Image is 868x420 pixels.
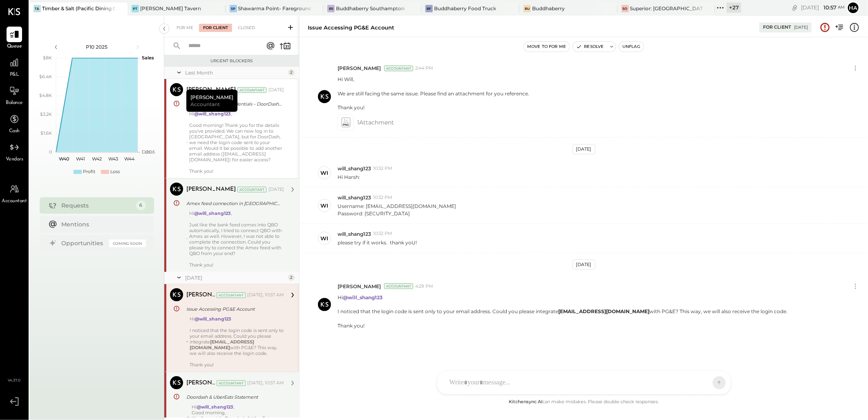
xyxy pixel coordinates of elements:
div: Issue Accessing PG&E Account [186,305,282,313]
div: Coming Soon [109,239,146,247]
p: please try if it works. thank yoU! [338,239,417,246]
div: BS [327,5,335,12]
span: P&L [10,71,19,79]
text: $8K [43,55,52,61]
div: Shawarma Point- Fareground [238,5,311,12]
div: Hi , [189,210,284,268]
span: will_shang123 [338,165,371,172]
div: [DATE] [573,144,595,154]
a: Vendors [0,140,28,163]
div: P10 2025 [62,43,132,50]
strong: @will_shang123 [195,316,231,322]
div: [PERSON_NAME] Tavern [140,5,201,12]
div: [PERSON_NAME] [186,90,237,112]
span: Vendors [6,156,23,163]
div: SO [622,5,629,12]
span: 10:32 PM [373,165,392,172]
div: Thank you! [338,104,529,111]
text: $3.2K [40,111,52,117]
div: Buddhaberry [532,5,565,12]
p: Hi Will, [338,76,529,111]
text: 0 [49,149,52,155]
button: Move to for me [524,42,570,52]
p: Hi I noticed that the login code is sent only to your email address. Could you please integrate w... [338,294,787,329]
div: Issue Accessing PG&E Account [308,24,394,32]
div: 6 [136,201,146,210]
div: [DATE] [801,4,845,11]
div: [DATE] [185,274,286,281]
text: Sales [142,55,154,61]
div: [DATE] [573,260,595,270]
span: 2:44 PM [415,65,433,72]
div: Doordash & UberEats Statement [186,393,282,401]
div: PT [132,5,139,12]
text: Labor [142,149,154,155]
text: $1.6K [40,130,52,136]
div: wi [321,202,329,210]
div: [DATE], 10:57 AM [247,380,284,386]
strong: [EMAIL_ADDRESS][DOMAIN_NAME] [558,308,649,314]
text: W42 [92,156,102,162]
button: Resolve [573,42,607,52]
div: 2 [288,69,295,76]
div: T& [34,5,41,12]
div: Buddhaberry Southampton [336,5,405,12]
div: Accountant [237,87,266,93]
span: Accountant [190,101,220,108]
div: For Me [172,24,197,32]
span: Balance [6,99,23,107]
span: Cash [9,128,20,135]
div: [PERSON_NAME] [186,86,236,94]
div: Good morning, [192,410,284,415]
p: Hi Harsh: [338,174,360,181]
strong: [EMAIL_ADDRESS][DOMAIN_NAME] [190,339,254,350]
div: Closed [234,24,259,32]
span: 10:32 PM [373,194,392,201]
span: [PERSON_NAME] [338,65,381,72]
a: Accountant [0,181,28,205]
text: W40 [59,156,69,162]
button: Unflag [619,42,644,52]
div: [DATE] [268,186,284,193]
text: $6.4K [39,74,52,79]
text: W44 [124,156,135,162]
div: Accountant [384,283,413,289]
div: SP [230,5,237,12]
div: Timber & Salt (Pacific Dining CA1 LLC) [42,5,115,12]
text: W41 [76,156,85,162]
span: [PERSON_NAME] [338,283,381,290]
div: [DATE] [268,87,284,93]
span: Queue [7,43,22,50]
div: [PERSON_NAME] [186,291,215,299]
button: Ha [847,1,860,14]
div: Accountant [217,292,246,298]
div: For Client [763,24,791,31]
div: Loss [110,169,120,175]
div: copy link [791,3,799,12]
span: 1 Attachment [357,114,394,131]
div: BF [425,5,433,12]
div: Accountant [384,65,413,71]
strong: @will_shang123 [343,294,383,300]
text: W43 [108,156,118,162]
div: [PERSON_NAME] [186,185,236,194]
div: Amex feed connection in [GEOGRAPHIC_DATA] [186,199,282,208]
div: Hi , Good morning! Thank you for the details you've provided. We can now log in to [GEOGRAPHIC_DA... [189,111,284,174]
div: 2 [288,274,295,281]
a: Cash [0,111,28,135]
div: wi [321,235,329,242]
div: Bu [523,5,531,12]
div: [PERSON_NAME] [186,379,215,387]
div: Hi I noticed that the login code is sent only to your email address. Could you please integrate w... [190,316,284,368]
span: will_shang123 [338,230,371,237]
div: [DATE] [794,25,808,30]
div: Last Month [185,69,286,76]
div: Requests [62,201,132,210]
span: 10:32 PM [373,230,392,237]
div: We are still facing the same issue. Please find an attachment for you reference. [338,90,529,97]
span: 4:29 PM [415,283,433,290]
div: Profit [83,169,95,175]
div: Accountant [217,380,246,386]
strong: @will_shang123 [197,404,233,410]
text: $4.8K [39,93,52,98]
